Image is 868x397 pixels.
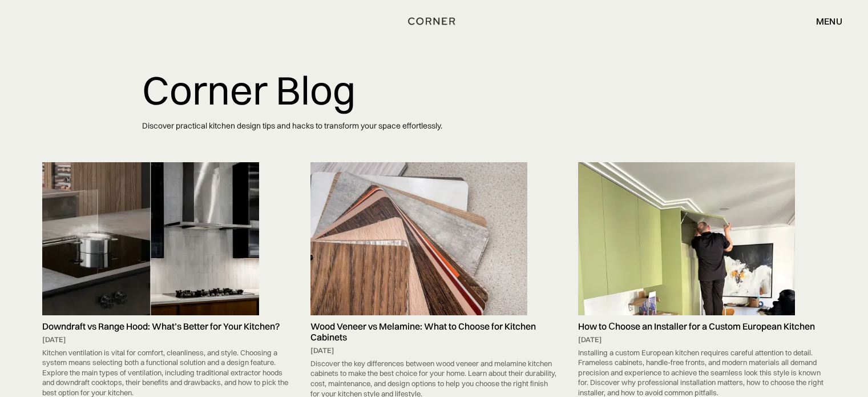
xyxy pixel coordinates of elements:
h5: Downdraft vs Range Hood: What’s Better for Your Kitchen? [42,321,290,332]
h5: Wood Veneer vs Melamine: What to Choose for Kitchen Cabinets [310,321,558,343]
h5: How to Сhoose an Installer for a Custom European Kitchen [578,321,826,332]
div: [DATE] [578,335,826,345]
div: menu [816,17,842,26]
h1: Corner Blog [142,69,726,112]
div: [DATE] [42,335,290,345]
div: menu [805,11,842,31]
div: [DATE] [310,346,558,356]
a: home [404,14,463,29]
p: Discover practical kitchen design tips and hacks to transform your space effortlessly. [142,112,726,140]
